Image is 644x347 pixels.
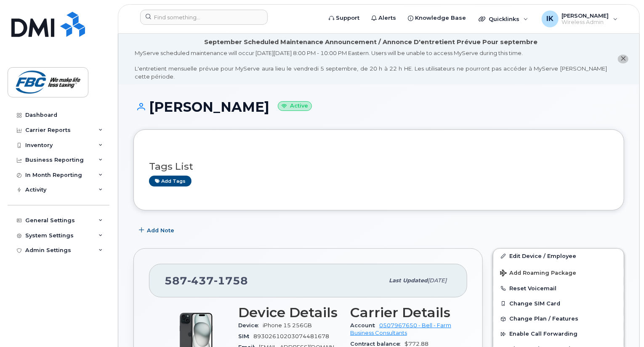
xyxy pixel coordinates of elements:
h3: Device Details [238,305,340,320]
h3: Carrier Details [350,305,452,320]
span: 1758 [214,274,248,287]
span: Device [238,322,263,329]
button: Enable Call Forwarding [493,326,624,342]
span: Last updated [389,277,428,284]
a: Add tags [149,176,192,186]
span: 587 [165,274,248,287]
span: Change Plan / Features [509,316,578,322]
span: Contract balance [350,341,404,347]
span: 437 [187,274,214,287]
div: MyServe scheduled maintenance will occur [DATE][DATE] 8:00 PM - 10:00 PM Eastern. Users will be u... [135,49,607,80]
button: Add Roaming Package [493,264,624,281]
h1: [PERSON_NAME] [133,100,624,114]
small: Active [278,101,312,111]
button: Change SIM Card [493,296,624,311]
span: Add Roaming Package [500,270,576,278]
button: Reset Voicemail [493,281,624,296]
span: Enable Call Forwarding [509,331,577,337]
span: Add Note [147,226,174,234]
a: Edit Device / Employee [493,249,624,264]
h3: Tags List [149,161,609,172]
span: Account [350,322,379,329]
span: 89302610203074481678 [253,333,329,339]
span: SIM [238,333,253,339]
button: Add Note [133,223,181,238]
button: Change Plan / Features [493,311,624,326]
a: 0507967650 - Bell - Farm Business Consultants [350,322,451,336]
span: [DATE] [428,277,447,284]
span: iPhone 15 256GB [263,322,312,329]
div: September Scheduled Maintenance Announcement / Annonce D'entretient Prévue Pour septembre [204,38,538,47]
button: close notification [618,55,628,63]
